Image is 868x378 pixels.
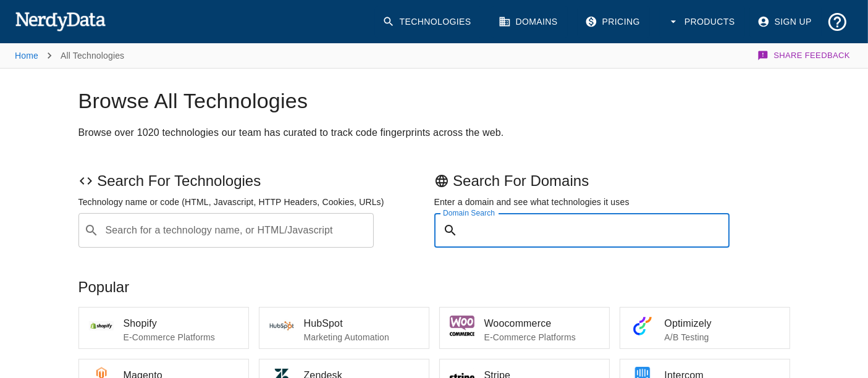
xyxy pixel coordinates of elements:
a: WoocommerceE-Commerce Platforms [439,307,610,349]
a: Domains [491,6,568,38]
h2: Browse over 1020 technologies our team has curated to track code fingerprints across the web. [78,124,790,141]
a: Pricing [578,6,650,38]
p: A/B Testing [665,331,780,343]
p: Technology name or code (HTML, Javascript, HTTP Headers, Cookies, URLs) [78,196,434,208]
p: Search For Technologies [78,171,434,191]
a: Technologies [375,6,481,38]
button: Support and Documentation [822,6,853,38]
p: E-Commerce Platforms [124,331,238,343]
a: Home [15,51,38,61]
p: Search For Domains [434,171,790,191]
span: Shopify [124,316,238,331]
span: Optimizely [665,316,780,331]
span: HubSpot [304,316,419,331]
nav: breadcrumb [15,43,124,68]
button: Share Feedback [756,43,853,68]
img: NerdyData.com [15,9,106,33]
a: Sign Up [750,6,822,38]
p: Enter a domain and see what technologies it uses [434,196,790,208]
a: HubSpotMarketing Automation [259,307,429,349]
label: Domain Search [443,208,495,218]
p: Popular [78,277,790,297]
p: All Technologies [61,49,124,62]
p: Marketing Automation [304,331,419,343]
a: OptimizelyA/B Testing [620,307,790,349]
button: Products [660,6,745,38]
a: ShopifyE-Commerce Platforms [78,307,249,349]
span: Woocommerce [484,316,599,331]
p: E-Commerce Platforms [484,331,599,343]
h1: Browse All Technologies [78,88,790,114]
